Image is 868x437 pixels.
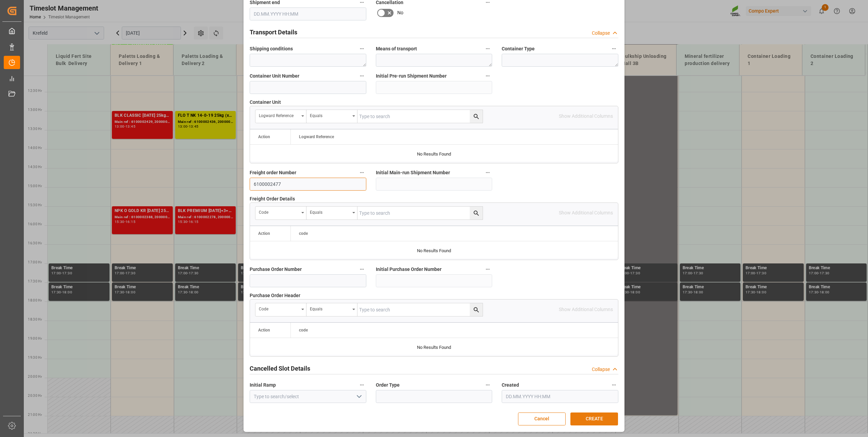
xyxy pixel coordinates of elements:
span: Means of transport [376,45,417,52]
span: Initial Pre-run Shipment Number [376,72,447,80]
button: Order Type [483,381,492,389]
button: Initial Ramp [357,381,366,389]
button: Shipping conditions [357,44,366,53]
span: Container Unit Number [250,72,299,80]
input: Type to search/select [250,390,366,403]
div: Equals [310,208,350,215]
button: open menu [255,207,306,220]
span: Container Unit [250,99,281,106]
span: code [299,328,308,333]
h2: Transport Details [250,28,297,37]
button: Initial Main-run Shipment Number [483,168,492,177]
button: open menu [306,303,357,316]
span: Container Type [502,45,535,52]
span: Purchase Order Number [250,266,302,273]
button: Container Unit Number [357,71,366,80]
div: Action [258,328,270,333]
button: CREATE [570,412,618,425]
div: code [259,304,299,312]
button: Freight order Number [357,168,366,177]
div: Logward Reference [259,111,299,119]
span: Created [502,382,519,389]
span: Shipping conditions [250,45,293,52]
button: Initial Purchase Order Number [483,265,492,274]
button: open menu [353,391,364,402]
div: Action [258,231,270,236]
div: Collapse [592,366,610,373]
button: open menu [255,303,306,316]
span: Initial Purchase Order Number [376,266,441,273]
div: Equals [310,304,350,312]
button: Initial Pre-run Shipment Number [483,71,492,80]
div: Collapse [592,30,610,37]
button: search button [470,303,483,316]
button: open menu [306,110,357,123]
input: DD.MM.YYYY HH:MM [502,390,618,403]
span: Logward Reference [299,134,334,139]
span: Freight Order Details [250,195,295,203]
span: Initial Ramp [250,382,276,389]
button: Purchase Order Number [357,265,366,274]
button: Cancel [518,412,566,425]
button: Means of transport [483,44,492,53]
span: Purchase Order Header [250,292,300,299]
button: search button [470,207,483,220]
div: code [259,208,299,215]
span: code [299,231,308,236]
button: Container Type [610,44,618,53]
span: No [397,9,403,16]
button: open menu [306,207,357,220]
span: Initial Main-run Shipment Number [376,169,450,176]
div: Action [258,134,270,139]
button: open menu [255,110,306,123]
input: Type to search [357,303,483,316]
span: Order Type [376,382,400,389]
button: Created [610,381,618,389]
h2: Cancelled Slot Details [250,364,310,373]
button: search button [470,110,483,123]
input: Type to search [357,110,483,123]
span: Freight order Number [250,169,296,176]
input: DD.MM.YYYY HH:MM [250,7,366,20]
input: Type to search [357,207,483,220]
div: Equals [310,111,350,119]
